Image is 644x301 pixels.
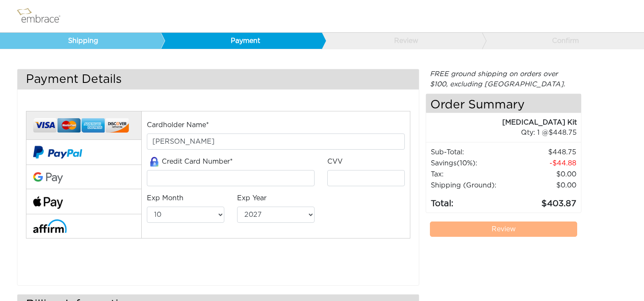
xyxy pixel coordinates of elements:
div: [MEDICAL_DATA] Kit [426,117,577,128]
img: paypal-v2.png [33,140,82,165]
img: amazon-lock.png [147,157,162,167]
label: Exp Month [147,193,183,203]
div: 1 @ [437,128,577,138]
td: Shipping (Ground): [430,180,511,191]
td: 0.00 [511,169,577,180]
img: fullApplePay.png [33,196,63,209]
label: Exp Year [237,193,266,203]
a: Payment [160,33,321,49]
td: Sub-Total: [430,147,511,158]
td: 44.88 [511,158,577,169]
td: 403.87 [511,191,577,210]
h4: Order Summary [426,94,581,113]
span: 448.75 [549,129,577,136]
img: logo.png [15,6,70,27]
label: Credit Card Number* [147,156,233,167]
img: affirm-logo.svg [33,219,67,233]
td: Tax: [430,169,511,180]
td: $0.00 [511,180,577,191]
img: credit-cards.png [33,116,129,136]
div: FREE ground shipping on orders over $100, excluding [GEOGRAPHIC_DATA]. [426,69,581,89]
a: Confirm [482,33,643,49]
td: Total: [430,191,511,210]
h3: Payment Details [17,69,419,89]
label: Cardholder Name* [147,120,209,130]
label: CVV [327,156,343,167]
img: Google-Pay-Logo.svg [33,172,63,184]
td: Savings : [430,158,511,169]
a: Review [430,221,577,237]
a: Review [321,33,482,49]
span: (10%) [457,160,475,167]
td: 448.75 [511,147,577,158]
